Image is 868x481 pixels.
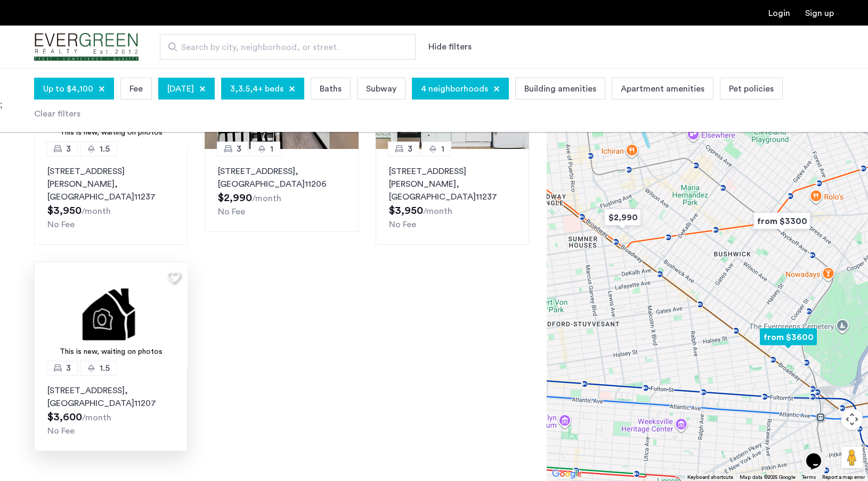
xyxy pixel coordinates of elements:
[181,41,386,54] span: Search by city, neighborhood, or street.
[621,82,704,95] span: Apartment amenities
[423,207,452,215] sub: /month
[47,205,82,216] span: $3,950
[802,438,836,470] iframe: chat widget
[729,82,774,95] span: Pet policies
[389,220,416,229] span: No Fee
[740,475,796,480] span: Map data ©2025 Google
[237,143,241,155] span: 3
[43,82,93,95] span: Up to $4,100
[389,205,423,216] span: $3,950
[82,207,111,215] sub: /month
[320,82,342,95] span: Baths
[47,412,82,422] span: $3,600
[802,474,816,481] a: Terms
[270,143,273,155] span: 1
[129,82,143,95] span: Fee
[82,413,111,422] sub: /month
[749,209,815,233] div: from $3300
[167,82,194,95] span: [DATE]
[549,467,585,481] img: Google
[47,427,75,435] span: No Fee
[47,220,75,229] span: No Fee
[841,447,863,468] button: Drag Pegman onto the map to open Street View
[841,409,863,430] button: Map camera controls
[34,368,188,451] a: 31.5[STREET_ADDRESS], [GEOGRAPHIC_DATA]11207No Fee
[428,40,472,53] button: Show or hide filters
[34,107,80,120] div: Clear filters
[524,82,596,95] span: Building amenities
[100,362,110,375] span: 1.5
[421,82,488,95] span: 4 neighborhoods
[39,346,183,358] div: This is new, waiting on photos
[441,143,444,155] span: 1
[205,149,358,232] a: 31[STREET_ADDRESS], [GEOGRAPHIC_DATA]11206No Fee
[47,165,174,203] p: [STREET_ADDRESS][PERSON_NAME] 11237
[218,193,252,203] span: $2,990
[66,362,71,375] span: 3
[768,9,790,18] a: Login
[805,9,834,18] a: Registration
[66,143,71,155] span: 3
[600,205,645,229] div: $2,990
[389,165,516,203] p: [STREET_ADDRESS][PERSON_NAME] 11237
[376,149,529,245] a: 31[STREET_ADDRESS][PERSON_NAME], [GEOGRAPHIC_DATA]11237No Fee
[34,262,188,368] img: 1.gif
[34,27,139,67] img: logo
[756,325,821,349] div: from $3600
[230,82,283,95] span: 3,3.5,4+ beds
[34,262,188,368] a: This is new, waiting on photos
[687,474,733,481] button: Keyboard shortcuts
[252,194,281,203] sub: /month
[549,467,585,481] a: Open this area in Google Maps (opens a new window)
[218,208,245,216] span: No Fee
[218,165,345,190] p: [STREET_ADDRESS] 11206
[408,143,412,155] span: 3
[39,127,183,138] div: This is new, waiting on photos
[822,474,865,481] a: Report a map error
[34,149,188,245] a: 31.5[STREET_ADDRESS][PERSON_NAME], [GEOGRAPHIC_DATA]11237No Fee
[100,143,110,155] span: 1.5
[47,384,174,410] p: [STREET_ADDRESS] 11207
[160,34,416,60] input: Apartment Search
[34,27,139,67] a: Cazamio Logo
[366,82,396,95] span: Subway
